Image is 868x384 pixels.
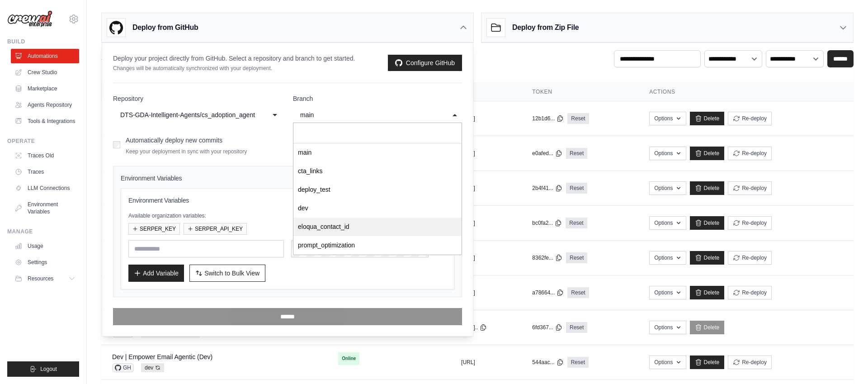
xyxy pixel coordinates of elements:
a: Delete [690,147,725,160]
h3: Deploy from GitHub [132,22,198,33]
button: 12b1d6... [532,115,564,122]
button: 8362fe... [532,254,562,261]
button: SERPER_KEY [128,223,180,235]
p: Available organization variables: [128,212,447,219]
button: Resources [11,271,79,286]
div: dev [293,199,462,218]
input: Select a branch [293,123,462,143]
div: main [293,143,462,162]
button: Add Variable [128,265,184,282]
button: Re-deploy [728,251,772,265]
label: Branch [293,94,462,103]
button: Options [649,147,686,160]
button: a78664... [532,289,564,296]
a: Reset [566,252,587,263]
a: LLM Connections [11,181,79,195]
a: Crew Studio [11,65,79,80]
p: Changes will be automatically synchronized with your deployment. [113,65,355,72]
a: Environment Variables [11,197,79,219]
th: Crew [101,83,327,101]
a: Reset [567,287,589,298]
button: Options [649,181,686,195]
p: Manage and monitor your active crew automations from this dashboard. [101,63,302,72]
button: Re-deploy [728,112,772,125]
a: Reset [567,357,589,368]
a: Delete [690,356,725,369]
div: Operate [7,137,79,145]
button: Re-deploy [728,216,772,230]
button: 2b4f41... [532,185,562,192]
span: Online [338,352,359,365]
div: prompt_optimization [293,236,462,255]
a: Configure GitHub [388,55,462,71]
a: Delete [690,321,725,334]
div: eloqua_contact_id [293,218,462,236]
a: Dev | Empower Email Agentic (Dev) [112,353,212,360]
button: Switch to Bulk View [189,265,265,282]
th: URL [450,83,521,101]
div: main [300,109,437,120]
a: Reset [567,113,589,124]
a: Usage [11,239,79,253]
a: Traces Old [11,148,79,163]
a: Delete [690,286,725,299]
a: Reset [566,322,587,333]
a: Reset [566,148,587,159]
button: Re-deploy [728,356,772,369]
button: Options [649,251,686,265]
a: Delete [690,216,725,230]
a: Reset [566,183,587,194]
span: Switch to Bulk View [204,269,259,278]
span: GH [112,363,134,372]
p: Deploy your project directly from GitHub. Select a repository and branch to get started. [113,54,355,63]
a: Delete [690,251,725,265]
span: Resources [28,275,53,282]
img: Logo [7,10,52,28]
button: Re-deploy [728,181,772,195]
a: Automations [11,49,79,63]
button: Re-deploy [728,286,772,299]
div: Build [7,38,79,45]
label: Automatically deploy new commits [126,137,222,144]
span: dev [141,363,164,372]
div: DTS-GDA-Intelligent-Agents/cs_adoption_agent [120,109,257,120]
button: Options [649,356,686,369]
div: Manage [7,228,79,235]
img: GitHub Logo [107,19,125,37]
button: Options [649,321,686,334]
a: Agents Repository [11,98,79,112]
label: Repository [113,94,282,103]
h3: Environment Variables [128,196,447,205]
button: Logout [7,361,79,377]
a: Tools & Integrations [11,114,79,128]
div: cta_links [293,162,462,180]
button: 6fd367... [532,324,562,331]
a: Delete [690,112,725,125]
div: deploy_test [293,180,462,199]
button: Re-deploy [728,147,772,160]
span: Logout [40,365,57,373]
button: e0afed... [532,150,562,157]
th: Actions [638,83,854,101]
a: Reset [566,218,587,228]
a: Settings [11,255,79,270]
h4: Environment Variables [121,174,454,183]
button: bc0fa2... [532,219,562,227]
h2: Automations Live [101,50,302,63]
button: 544aac... [532,359,563,366]
th: Token [521,83,638,101]
button: Options [649,112,686,125]
a: Delete [690,181,725,195]
a: Marketplace [11,81,79,96]
a: Traces [11,165,79,179]
button: SERPER_API_KEY [184,223,247,235]
p: Keep your deployment in sync with your repository [126,148,247,155]
button: Options [649,216,686,230]
button: Options [649,286,686,299]
h3: Deploy from Zip File [512,22,579,33]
